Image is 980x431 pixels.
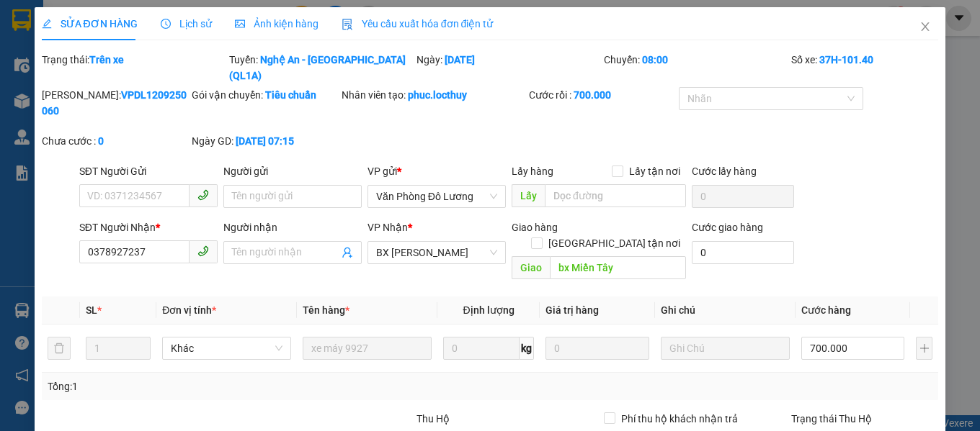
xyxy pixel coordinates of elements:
[235,19,245,29] span: picture
[235,18,318,30] span: Ảnh kiện hàng
[661,337,790,360] input: Ghi Chú
[192,133,339,149] div: Ngày GD:
[223,163,362,179] div: Người gửi
[545,184,686,207] input: Dọc đường
[615,411,744,427] span: Phí thu hộ khách nhận trả
[512,165,553,177] span: Lấy hàng
[192,87,339,103] div: Gói vận chuyển:
[48,337,71,360] button: delete
[512,184,545,207] span: Lấy
[416,413,450,425] span: Thu Hộ
[265,89,316,101] b: Tiêu chuẩn
[463,304,514,316] span: Định lượng
[89,54,124,65] b: Trên xe
[801,304,851,316] span: Cước hàng
[42,133,189,149] div: Chưa cước :
[512,256,550,279] span: Giao
[642,54,668,65] b: 08:00
[161,18,212,30] span: Lịch sử
[40,52,228,83] div: Trạng thái:
[171,337,282,359] span: Khác
[692,165,757,177] label: Cước lấy hàng
[303,337,432,360] input: VD: Bàn, Ghế
[342,19,353,30] img: icon
[342,18,494,30] span: Yêu cầu xuất hóa đơn điện tử
[197,245,209,257] span: phone
[545,304,599,316] span: Giá trị hàng
[550,256,686,279] input: Dọc đường
[229,54,406,81] b: Nghệ An - [GEOGRAPHIC_DATA] (QL1A)
[42,19,52,29] span: edit
[367,222,408,233] span: VP Nhận
[86,304,97,316] span: SL
[819,54,873,65] b: 37H-101.40
[236,135,294,147] b: [DATE] 07:15
[919,21,931,32] span: close
[623,163,686,179] span: Lấy tận nơi
[545,337,649,360] input: 0
[161,19,171,29] span: clock-circle
[790,52,940,83] div: Số xe:
[79,219,218,235] div: SĐT Người Nhận
[98,135,104,147] b: 0
[376,186,497,207] span: Văn Phòng Đô Lương
[228,52,415,83] div: Tuyến:
[303,304,349,316] span: Tên hàng
[48,378,380,394] div: Tổng: 1
[162,304,216,316] span: Đơn vị tính
[342,87,526,103] div: Nhân viên tạo:
[916,337,932,360] button: plus
[512,222,558,233] span: Giao hàng
[543,235,686,251] span: [GEOGRAPHIC_DATA] tận nơi
[602,52,790,83] div: Chuyến:
[223,219,362,235] div: Người nhận
[415,52,602,83] div: Ngày:
[791,411,938,427] div: Trạng thái Thu Hộ
[42,87,189,119] div: [PERSON_NAME]:
[197,189,209,201] span: phone
[520,337,534,360] span: kg
[529,87,676,103] div: Cước rồi :
[445,54,475,65] b: [DATE]
[79,163,218,179] div: SĐT Người Gửi
[574,89,611,101] b: 700.000
[376,242,497,263] span: BX Lam Hồng
[408,89,467,101] b: phuc.locthuy
[655,296,796,325] th: Ghi chú
[692,222,763,233] label: Cước giao hàng
[342,247,353,258] span: user-add
[42,18,138,30] span: SỬA ĐƠN HÀNG
[692,241,794,264] input: Cước giao hàng
[692,185,794,208] input: Cước lấy hàng
[905,7,945,47] button: Close
[367,163,506,179] div: VP gửi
